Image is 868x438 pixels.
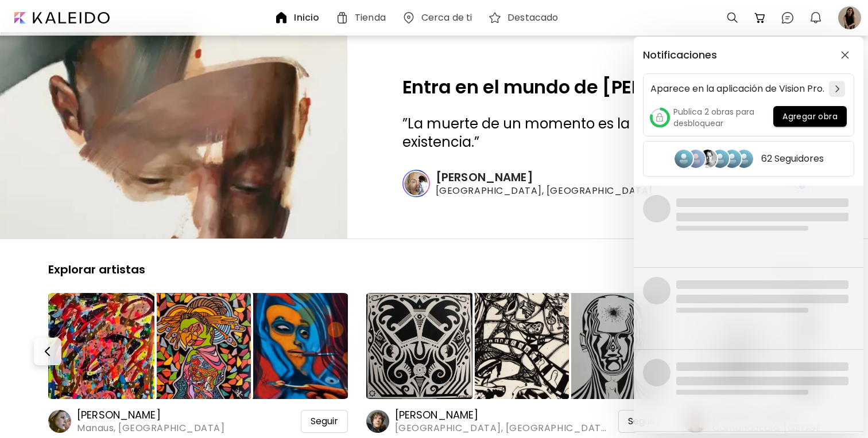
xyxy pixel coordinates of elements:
h5: 62 Seguidores [761,153,824,165]
img: chevron [835,85,839,92]
h5: Aparece en la aplicación de Vision Pro. [650,83,824,95]
img: closeButton [841,51,849,59]
a: Agregar obra [773,106,847,129]
button: closeButton [836,46,854,64]
h5: Notificaciones [643,49,717,61]
button: Agregar obra [773,106,847,127]
h5: Publica 2 obras para desbloquear [673,106,773,129]
span: Agregar obra [782,111,838,123]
